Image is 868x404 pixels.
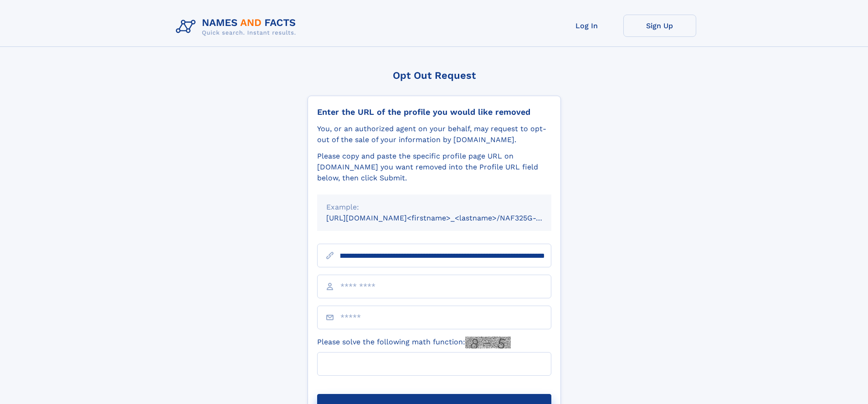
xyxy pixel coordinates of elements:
[550,15,623,37] a: Log In
[172,15,303,39] img: Logo Names and Facts
[317,337,511,348] label: Please solve the following math function:
[308,70,561,81] div: Opt Out Request
[326,214,569,222] small: [URL][DOMAIN_NAME]<firstname>_<lastname>/NAF325G-xxxxxxxx
[317,151,551,184] div: Please copy and paste the specific profile page URL on [DOMAIN_NAME] you want removed into the Pr...
[317,123,551,145] div: You, or an authorized agent on your behalf, may request to opt-out of the sale of your informatio...
[326,202,542,213] div: Example:
[317,107,551,117] div: Enter the URL of the profile you would like removed
[623,15,696,37] a: Sign Up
